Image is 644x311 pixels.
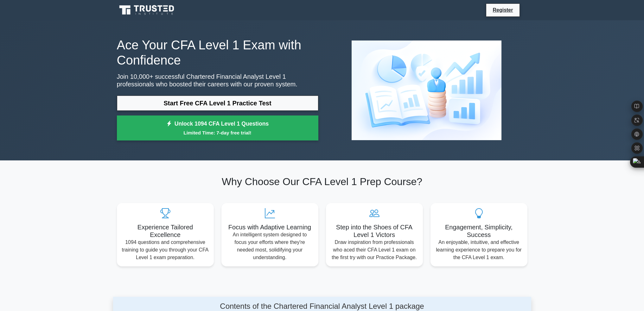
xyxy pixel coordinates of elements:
h2: Why Choose Our CFA Level 1 Prep Course? [117,176,527,188]
p: Draw inspiration from professionals who aced their CFA Level 1 exam on the first try with our Pra... [331,239,418,261]
a: Register [489,6,517,14]
p: An intelligent system designed to focus your efforts where they're needed most, solidifying your ... [226,231,313,261]
img: Chartered Financial Analyst Level 1 Preview [347,35,507,145]
h5: Engagement, Simplicity, Success [436,223,522,239]
h5: Focus with Adaptive Learning [226,223,313,231]
h1: Ace Your CFA Level 1 Exam with Confidence [117,37,318,68]
a: Start Free CFA Level 1 Practice Test [117,96,318,111]
h4: Contents of the Chartered Financial Analyst Level 1 package [173,302,471,311]
h5: Experience Tailored Excellence [122,223,209,239]
a: Unlock 1094 CFA Level 1 QuestionsLimited Time: 7-day free trial! [117,115,318,141]
p: Join 10,000+ successful Chartered Financial Analyst Level 1 professionals who boosted their caree... [117,73,318,88]
p: 1094 questions and comprehensive training to guide you through your CFA Level 1 exam preparation. [122,239,209,261]
h5: Step into the Shoes of CFA Level 1 Victors [331,223,418,239]
p: An enjoyable, intuitive, and effective learning experience to prepare you for the CFA Level 1 exam. [436,239,522,261]
small: Limited Time: 7-day free trial! [125,129,310,136]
